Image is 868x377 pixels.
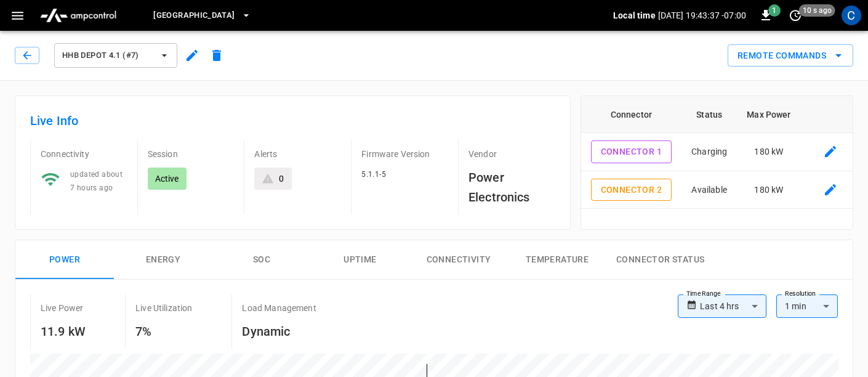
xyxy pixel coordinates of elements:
[30,111,555,131] h6: Live Info
[728,44,853,67] div: remote commands options
[728,44,853,67] button: Remote Commands
[242,302,316,314] p: Load Management
[581,96,860,209] table: connector table
[62,49,153,63] span: HHB Depot 4.1 (#7)
[468,168,555,207] h6: Power Electronics
[41,302,84,314] p: Live Power
[508,240,606,280] button: Temperature
[737,96,800,133] th: Max Power
[54,43,177,68] button: HHB Depot 4.1 (#7)
[311,240,409,280] button: Uptime
[591,179,672,201] button: Connector 2
[613,9,656,22] p: Local time
[468,148,555,160] p: Vendor
[409,240,508,280] button: Connectivity
[681,133,737,171] td: Charging
[799,4,835,17] span: 10 s ago
[768,4,781,17] span: 1
[591,140,672,163] button: Connector 1
[254,148,341,160] p: Alerts
[737,133,800,171] td: 180 kW
[70,170,123,192] span: updated about 7 hours ago
[242,322,316,341] h6: Dynamic
[581,96,681,133] th: Connector
[41,322,86,341] h6: 11.9 kW
[700,294,766,318] div: Last 4 hrs
[155,172,179,185] p: Active
[737,171,800,209] td: 180 kW
[212,240,311,280] button: SOC
[153,9,235,23] span: [GEOGRAPHIC_DATA]
[361,148,448,160] p: Firmware Version
[681,171,737,209] td: Available
[279,172,284,185] div: 0
[114,240,212,280] button: Energy
[148,148,235,160] p: Session
[606,240,714,280] button: Connector Status
[786,6,805,25] button: set refresh interval
[686,289,721,299] label: Time Range
[41,148,127,160] p: Connectivity
[658,9,746,22] p: [DATE] 19:43:37 -07:00
[15,240,114,280] button: Power
[135,322,192,341] h6: 7%
[148,4,255,28] button: [GEOGRAPHIC_DATA]
[361,170,386,179] span: 5.1.1-5
[135,302,192,314] p: Live Utilization
[785,289,816,299] label: Resolution
[681,96,737,133] th: Status
[35,4,121,27] img: ampcontrol.io logo
[842,6,861,25] div: profile-icon
[776,294,838,318] div: 1 min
